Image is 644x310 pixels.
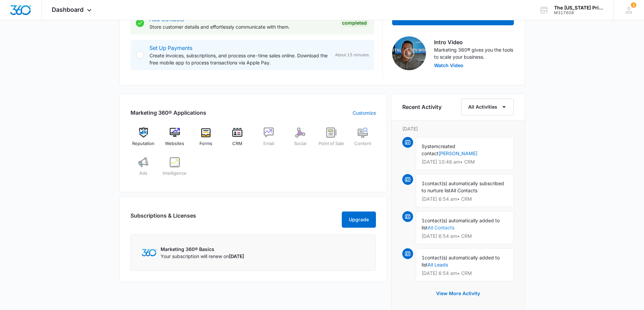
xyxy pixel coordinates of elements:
h2: Subscriptions & Licenses [130,212,196,225]
span: contact(s) automatically subscribed to nurture list [422,180,504,193]
p: [DATE] 6:54 am • CRM [422,197,508,201]
p: Your subscription will renew on [161,253,244,260]
span: CRM [232,140,242,147]
p: [DATE] 6:54 am • CRM [422,271,508,276]
button: All Activities [461,98,514,115]
a: CRM [224,128,251,152]
img: Marketing 360 Logo [142,249,157,256]
div: Completed [340,19,369,27]
span: 1 [422,218,425,223]
div: account id [554,10,603,15]
a: Email [256,128,282,152]
a: Set Up Payments [149,45,192,51]
span: contact(s) automatically added to list [422,218,500,230]
p: [DATE] [402,125,514,132]
a: Intelligence [162,157,188,181]
span: All Contacts [451,188,477,193]
span: Intelligence [163,170,187,177]
span: [DATE] [229,253,244,259]
div: account name [554,5,603,10]
img: Intro Video [392,36,426,70]
p: [DATE] 10:48 am • CRM [422,160,508,164]
span: Email [263,140,274,147]
h6: Recent Activity [402,103,442,111]
a: Point of Sale [318,128,344,152]
span: 1 [422,180,425,186]
a: Websites [162,128,188,152]
a: Forms [193,128,219,152]
h3: Intro Video [434,38,514,46]
a: All Contacts [428,225,454,230]
p: Marketing 360® Basics [161,246,244,253]
a: Reputation [130,128,157,152]
p: Store customer details and effortlessly communicate with them. [149,23,335,30]
a: Ads [130,157,157,181]
span: Point of Sale [318,140,344,147]
button: Upgrade [342,212,376,228]
span: Websites [165,140,184,147]
span: 1 [631,2,636,8]
span: Social [294,140,306,147]
span: About 15 minutes [335,52,369,58]
p: [DATE] 6:54 am • CRM [422,234,508,238]
h2: Marketing 360® Applications [130,109,206,117]
a: All Leads [428,262,448,267]
span: Dashboard [52,6,84,13]
span: contact(s) automatically added to list [422,255,500,267]
a: Social [287,128,313,152]
a: Content [350,128,376,152]
span: Forms [199,140,212,147]
button: View More Activity [429,285,487,302]
a: [PERSON_NAME] [438,150,477,156]
button: Watch Video [434,63,463,68]
div: notifications count [631,2,636,8]
span: System [422,143,438,149]
p: Marketing 360® gives you the tools to scale your business. [434,46,514,60]
span: 1 [422,255,425,260]
a: Customize [353,109,376,116]
span: created contact [422,143,455,156]
p: Create invoices, subscriptions, and process one-time sales online. Download the free mobile app t... [149,52,330,66]
span: Reputation [132,140,154,147]
span: Ads [139,170,147,177]
span: Content [354,140,371,147]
